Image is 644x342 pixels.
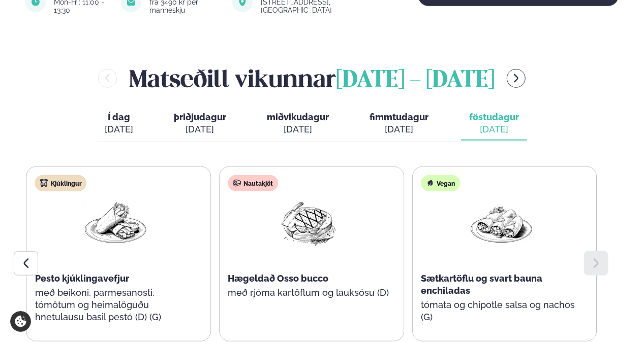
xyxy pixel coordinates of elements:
[421,299,582,323] p: tómata og chipotle salsa og nachos (G)
[228,175,278,191] div: Nautakjöt
[426,179,434,187] img: Vegan.svg
[129,62,495,95] h2: Matseðill vikunnar
[267,112,329,122] span: miðvikudagur
[40,179,48,187] img: chicken.svg
[10,311,31,332] a: Cookie settings
[261,4,382,16] a: link
[233,179,241,187] img: beef.svg
[105,111,133,123] span: Í dag
[98,69,117,88] button: menu-btn-left
[174,112,226,122] span: þriðjudagur
[336,70,495,92] span: [DATE] - [DATE]
[507,69,526,88] button: menu-btn-right
[469,123,519,135] div: [DATE]
[461,107,527,141] button: föstudagur [DATE]
[97,107,141,141] button: Í dag [DATE]
[370,123,428,135] div: [DATE]
[228,287,389,299] p: með rjóma kartöflum og lauksósu (D)
[267,123,329,135] div: [DATE]
[228,273,328,284] span: Hægeldað Osso bucco
[83,199,148,247] img: Wraps.png
[35,287,197,323] p: með beikoni, parmesanosti, tómötum og heimalöguðu hnetulausu basil pestó (D) (G)
[421,175,460,191] div: Vegan
[370,112,428,122] span: fimmtudagur
[276,199,341,247] img: Beef-Meat.png
[421,273,542,296] span: Sætkartöflu og svart bauna enchiladas
[166,107,234,141] button: þriðjudagur [DATE]
[174,123,226,135] div: [DATE]
[259,107,337,141] button: miðvikudagur [DATE]
[35,175,87,191] div: Kjúklingur
[361,107,437,141] button: fimmtudagur [DATE]
[469,112,519,122] span: föstudagur
[35,273,129,284] span: Pesto kjúklingavefjur
[469,199,534,247] img: Enchilada.png
[105,123,133,135] div: [DATE]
